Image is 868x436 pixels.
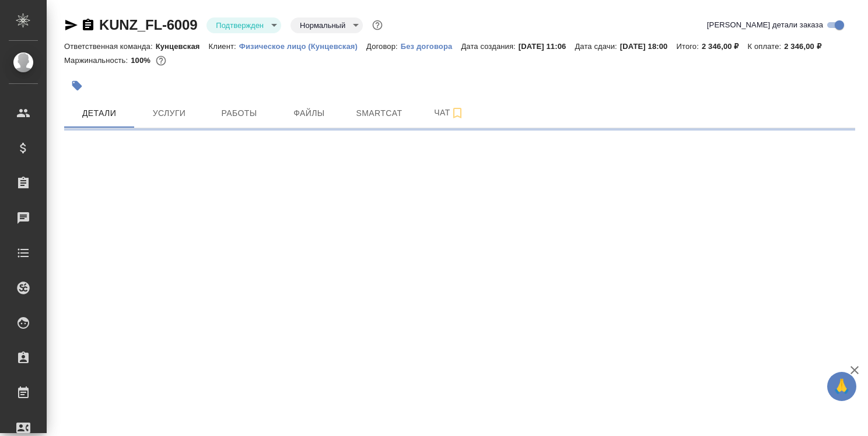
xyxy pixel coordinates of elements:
[676,42,701,51] p: Итого:
[156,42,209,51] p: Кунцевская
[209,42,239,51] p: Клиент:
[239,41,366,51] a: Физическое лицо (Кунцевская)
[620,42,677,51] p: [DATE] 18:00
[370,17,385,33] button: Доп статусы указывают на важность/срочность заказа
[141,106,197,121] span: Услуги
[131,56,153,65] p: 100%
[401,41,461,51] a: Без договора
[748,42,785,51] p: К оплате:
[281,106,337,121] span: Файлы
[707,19,823,31] span: [PERSON_NAME] детали заказа
[450,106,464,120] svg: Подписаться
[64,56,131,65] p: Маржинальность:
[575,42,619,51] p: Дата сдачи:
[702,42,748,51] p: 2 346,00 ₽
[81,18,95,32] button: Скопировать ссылку
[153,53,169,68] button: 0.00 RUB;
[64,18,78,32] button: Скопировать ссылку для ЯМессенджера
[211,106,267,121] span: Работы
[71,106,127,121] span: Детали
[64,42,156,51] p: Ответственная команда:
[366,42,401,51] p: Договор:
[290,17,363,33] div: Подтвержден
[827,372,856,401] button: 🙏
[351,106,407,121] span: Smartcat
[784,42,830,51] p: 2 346,00 ₽
[296,20,349,30] button: Нормальный
[401,42,461,51] p: Без договора
[212,20,267,30] button: Подтвержден
[421,106,477,120] span: Чат
[99,17,197,33] a: KUNZ_FL-6009
[832,374,852,399] span: 🙏
[239,42,366,51] p: Физическое лицо (Кунцевская)
[519,42,575,51] p: [DATE] 11:06
[461,42,518,51] p: Дата создания:
[64,73,90,99] button: Добавить тэг
[206,17,281,33] div: Подтвержден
